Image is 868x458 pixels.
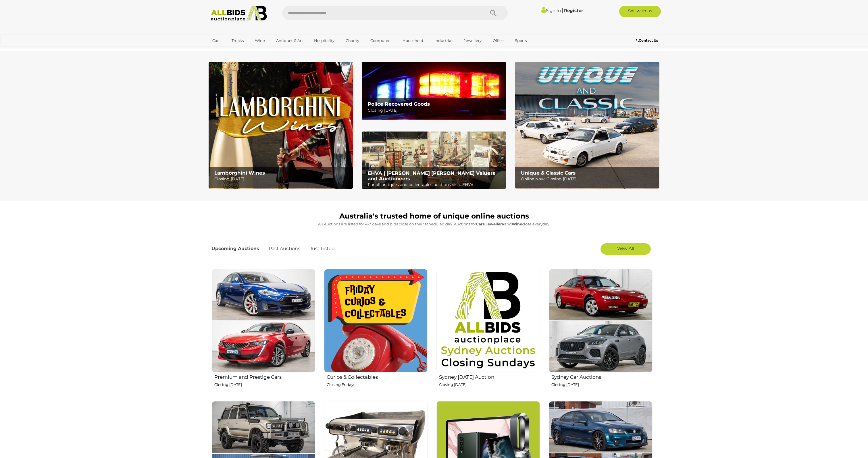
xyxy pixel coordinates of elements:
[209,45,257,55] a: [GEOGRAPHIC_DATA]
[476,222,485,226] strong: Cars
[209,62,353,189] img: Lamborghini Wines
[521,175,656,183] p: Online Now, Closing [DATE]
[512,222,522,226] strong: Wine
[399,36,427,45] a: Household
[214,373,315,380] h2: Premium and Prestige Cars
[460,36,485,45] a: Jewellery
[251,36,269,45] a: Wine
[486,222,504,226] strong: Jewellery
[489,36,507,45] a: Office
[551,381,652,388] p: Closing [DATE]
[342,36,363,45] a: Charity
[211,240,263,257] a: Upcoming Auctions
[211,212,657,220] h1: Australia's trusted home of unique online auctions
[272,36,307,45] a: Antiques & Art
[214,175,350,183] p: Closing [DATE]
[549,269,652,372] img: Sydney Car Auctions
[541,8,561,13] a: Sign In
[548,269,652,397] a: Sydney Car Auctions Closing [DATE]
[479,6,508,20] button: Search
[310,36,338,45] a: Hospitality
[264,240,305,257] a: Past Auctions
[562,7,563,13] span: |
[228,36,247,45] a: Trucks
[324,269,428,397] a: Curios & Collectables Closing Fridays
[521,170,576,176] b: Unique & Classic Cars
[305,240,339,257] a: Just Listed
[439,373,540,380] h2: Sydney [DATE] Auction
[327,381,428,388] p: Closing Fridays
[431,36,456,45] a: Industrial
[439,381,540,388] p: Closing [DATE]
[436,269,540,372] img: Sydney Sunday Auction
[511,36,530,45] a: Sports
[515,62,659,189] a: Unique & Classic Cars Unique & Classic Cars Online Now, Closing [DATE]
[324,269,428,372] img: Curios & Collectables
[362,132,506,190] img: EHVA | Evans Hastings Valuers and Auctioneers
[551,373,652,380] h2: Sydney Car Auctions
[368,170,495,181] b: EHVA | [PERSON_NAME] [PERSON_NAME] Valuers and Auctioneers
[211,269,315,397] a: Premium and Prestige Cars Closing [DATE]
[619,6,661,17] a: Sell with us
[362,62,506,120] a: Police Recovered Goods Police Recovered Goods Closing [DATE]
[636,37,659,44] a: Contact Us
[617,246,634,251] span: View All
[362,132,506,190] a: EHVA | Evans Hastings Valuers and Auctioneers EHVA | [PERSON_NAME] [PERSON_NAME] Valuers and Auct...
[367,36,395,45] a: Computers
[601,243,651,255] a: View All
[636,38,658,42] b: Contact Us
[208,6,270,22] img: Allbids.com.au
[362,62,506,120] img: Police Recovered Goods
[368,101,430,107] b: Police Recovered Goods
[368,181,503,188] p: For all antiques and collectables auctions visit: EHVA
[209,36,224,45] a: Cars
[564,8,583,13] a: Register
[214,381,315,388] p: Closing [DATE]
[212,269,315,372] img: Premium and Prestige Cars
[214,170,265,176] b: Lamborghini Wines
[368,107,503,114] p: Closing [DATE]
[211,221,657,227] p: All Auctions are listed for 4-7 days and bids close on their scheduled day. Auctions for , and cl...
[515,62,659,189] img: Unique & Classic Cars
[436,269,540,397] a: Sydney [DATE] Auction Closing [DATE]
[327,373,428,380] h2: Curios & Collectables
[209,62,353,189] a: Lamborghini Wines Lamborghini Wines Closing [DATE]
